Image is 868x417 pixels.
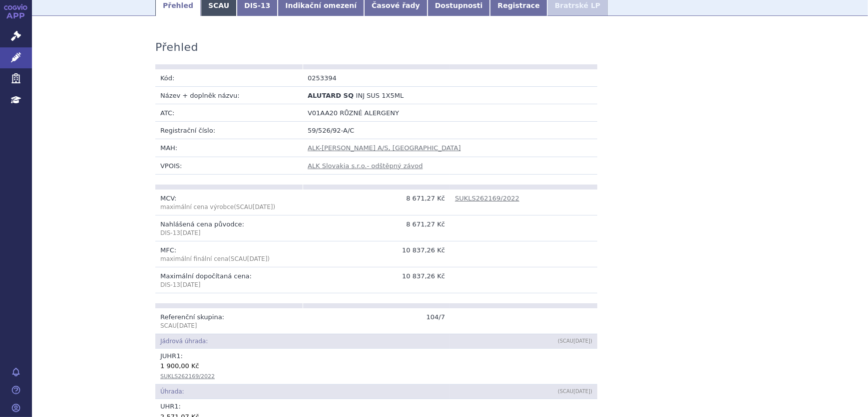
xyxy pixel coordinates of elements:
td: Registrační číslo: [155,122,303,139]
h3: Přehled [155,41,198,54]
span: maximální cena výrobce [160,204,234,210]
td: 10 837,26 Kč [303,267,450,293]
span: [DATE] [180,281,201,288]
td: 8 671,27 Kč [303,215,450,241]
span: [DATE] [253,204,273,210]
span: [DATE] [247,255,268,262]
td: ATC: [155,104,303,122]
td: Maximální dopočítaná cena: [155,267,303,293]
span: ALUTARD SQ [308,92,354,99]
span: (SCAU ) [558,389,592,394]
span: 1 [174,403,178,410]
td: Jádrová úhrada: [155,334,450,348]
a: SUKLS262169/2022 [455,195,519,202]
td: Nahlášená cena původce: [155,215,303,241]
td: MAH: [155,139,303,157]
a: ALK Slovakia s.r.o.- odštěpný závod [308,162,423,170]
td: MCV: [155,190,303,215]
span: [DATE] [180,229,201,236]
td: Úhrada: [155,385,450,399]
span: RŮZNÉ ALERGENY [340,109,399,117]
span: 1 [176,352,180,360]
td: 10 837,26 Kč [303,241,450,267]
p: DIS-13 [160,229,298,237]
div: 1 900,00 Kč [160,361,592,371]
td: 59/526/92-A/C [303,122,597,139]
td: 0253394 [303,69,450,87]
a: ALK-[PERSON_NAME] A/S, [GEOGRAPHIC_DATA] [308,144,461,152]
span: (SCAU ) [160,204,275,210]
span: [DATE] [573,389,590,394]
td: Název + doplněk názvu: [155,86,303,104]
span: [DATE] [177,322,197,329]
span: [DATE] [573,338,590,344]
td: VPOIS: [155,157,303,174]
td: Kód: [155,69,303,87]
td: 8 671,27 Kč [303,190,450,215]
p: DIS-13 [160,281,298,289]
span: (SCAU ) [558,338,592,344]
td: 104/7 [303,308,450,334]
span: INJ SUS 1X5ML [356,92,404,99]
p: SCAU [160,322,298,330]
td: Referenční skupina: [155,308,303,334]
td: JUHR : [155,349,597,385]
p: maximální finální cena [160,255,298,263]
td: MFC: [155,241,303,267]
span: (SCAU ) [228,255,270,262]
a: SUKLS262169/2022 [160,373,215,380]
span: V01AA20 [308,109,338,117]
